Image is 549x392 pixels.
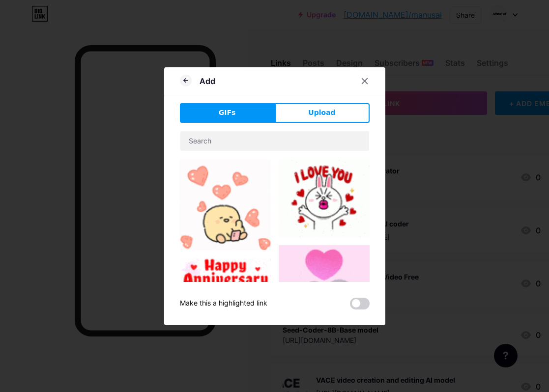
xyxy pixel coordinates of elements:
[180,103,275,123] button: GIFs
[200,75,215,87] div: Add
[180,298,267,309] div: Make this a highlighted link
[180,258,271,349] img: Gihpy
[279,245,370,336] img: Gihpy
[308,108,335,118] span: Upload
[219,108,236,118] span: GIFs
[275,103,370,123] button: Upload
[279,159,370,237] img: Gihpy
[180,159,271,250] img: Gihpy
[180,131,369,151] input: Search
